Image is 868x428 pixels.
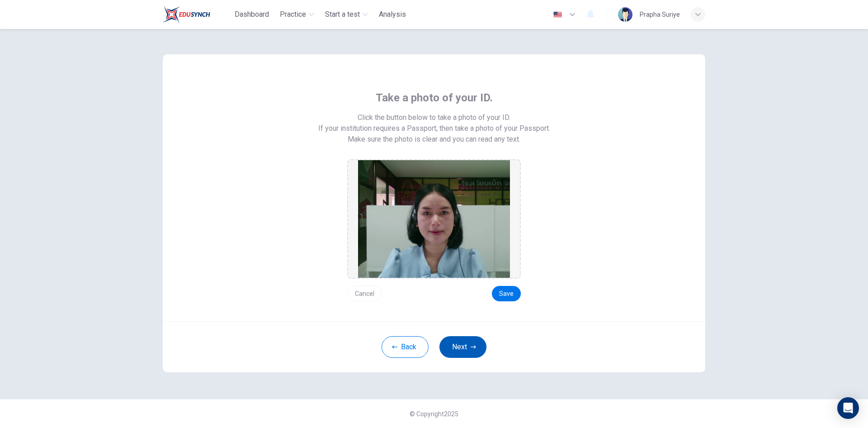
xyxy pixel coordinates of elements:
button: Practice [276,6,318,23]
span: Take a photo of your ID. [376,90,493,105]
button: Next [439,336,486,358]
div: Prapha Suriye [640,9,680,20]
img: en [552,11,563,18]
span: Analysis [379,9,406,20]
div: Open Intercom Messenger [837,397,859,419]
button: Save [492,286,521,301]
img: Profile picture [618,7,632,22]
a: Train Test logo [163,5,231,24]
span: Dashboard [235,9,269,20]
img: Train Test logo [163,5,210,24]
span: Make sure the photo is clear and you can read any text. [348,134,520,145]
button: Back [382,336,429,358]
button: Dashboard [231,6,273,23]
img: preview screemshot [358,160,510,278]
span: Practice [280,9,306,20]
span: Click the button below to take a photo of your ID. If your institution requires a Passport, then ... [318,112,550,134]
button: Cancel [347,286,382,301]
span: © Copyright 2025 [410,410,458,418]
button: Start a test [321,6,372,23]
span: Start a test [325,9,360,20]
button: Analysis [375,6,410,23]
